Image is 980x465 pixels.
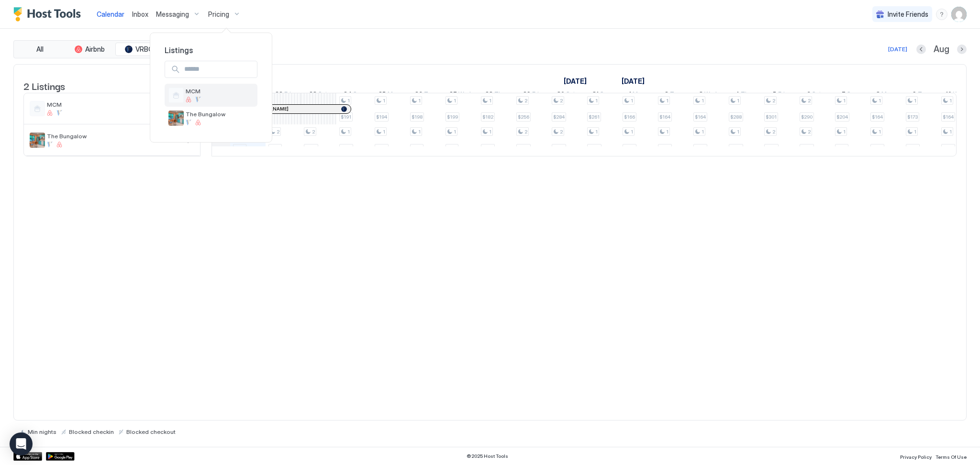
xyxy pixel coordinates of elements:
[165,107,257,130] a: listing imageThe Bungalow
[186,88,201,95] span: MCM
[168,111,184,126] div: listing image
[180,61,257,77] input: Input Field
[165,45,257,55] span: Listings
[186,111,225,118] span: The Bungalow
[10,432,33,455] div: Open Intercom Messenger
[165,84,257,107] a: MCM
